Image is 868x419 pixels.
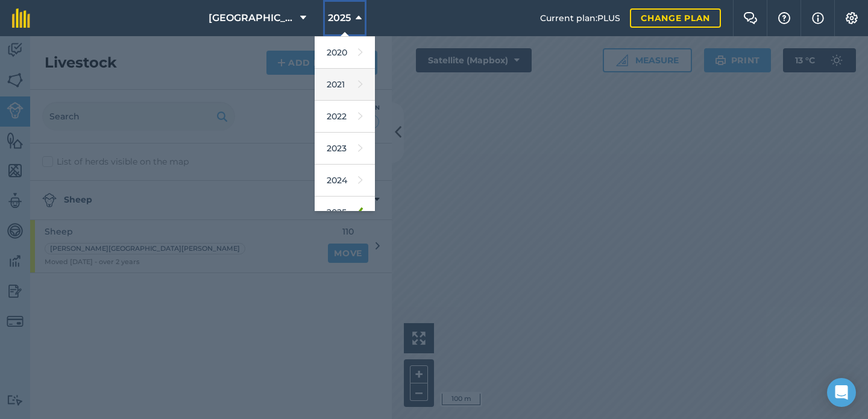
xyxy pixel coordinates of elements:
[844,12,859,24] img: A cog icon
[812,11,824,25] img: svg+xml;base64,PHN2ZyB4bWxucz0iaHR0cDovL3d3dy53My5vcmcvMjAwMC9zdmciIHdpZHRoPSIxNyIgaGVpZ2h0PSIxNy...
[315,101,375,133] a: 2022
[12,8,30,28] img: fieldmargin Logo
[743,12,758,24] img: Two speech bubbles overlapping with the left bubble in the forefront
[777,12,791,24] img: A question mark icon
[315,69,375,101] a: 2021
[328,11,351,25] span: 2025
[315,133,375,165] a: 2023
[827,378,856,407] div: Open Intercom Messenger
[540,11,620,25] span: Current plan : PLUS
[209,11,295,25] span: [GEOGRAPHIC_DATA]
[630,8,721,28] a: Change plan
[315,165,375,197] a: 2024
[315,197,375,228] a: 2025
[315,37,375,69] a: 2020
